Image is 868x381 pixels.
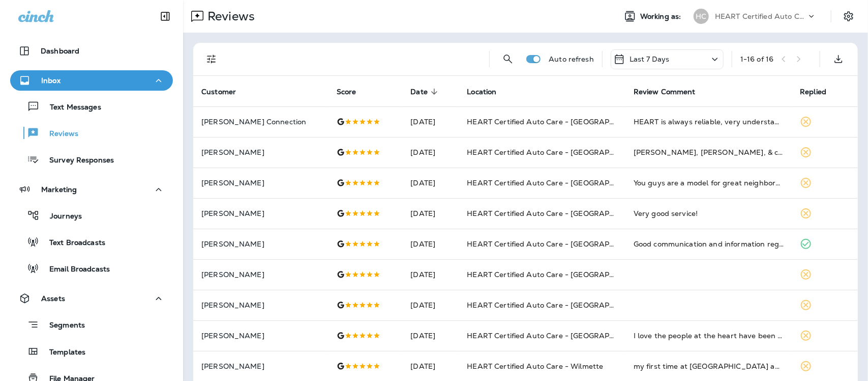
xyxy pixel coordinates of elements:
p: [PERSON_NAME] [201,362,320,370]
div: You guys are a model for great neighborhood auto service! [634,178,784,188]
span: HEART Certified Auto Care - Wilmette [467,362,603,371]
p: Assets [41,294,65,303]
button: Templates [10,341,173,362]
span: HEART Certified Auto Care - [GEOGRAPHIC_DATA] [467,331,649,340]
div: HC [694,9,709,24]
div: my first time at wilmette and I couldn’t be happier. This staff is incredible, knowledgeable, and... [634,361,784,371]
button: Reviews [10,122,173,144]
p: Dashboard [41,47,79,55]
span: Working as: [640,12,683,21]
p: Inbox [41,76,61,85]
p: [PERSON_NAME] [201,209,320,217]
button: Text Messages [10,96,173,117]
div: HEART is always reliable, very understanding and responsible. Hard to find that in this kind of b... [634,117,784,127]
div: 1 - 16 of 16 [740,55,773,63]
p: Marketing [41,185,77,194]
span: Customer [201,87,249,96]
p: [PERSON_NAME] [201,179,320,187]
p: [PERSON_NAME] [201,240,320,248]
button: Marketing [10,179,173,200]
button: Assets [10,288,173,309]
p: HEART Certified Auto Care [715,12,806,20]
button: Text Broadcasts [10,231,173,253]
p: Survey Responses [39,156,114,166]
span: HEART Certified Auto Care - [GEOGRAPHIC_DATA] [467,239,649,249]
p: Reviews [39,129,78,139]
span: Date [410,88,428,96]
p: Auto refresh [549,55,594,63]
p: [PERSON_NAME] [201,270,320,279]
td: [DATE] [402,320,459,351]
button: Journeys [10,205,173,226]
button: Settings [840,7,858,25]
button: Filters [201,49,222,69]
td: [DATE] [402,290,459,320]
p: Templates [39,348,85,358]
div: Good communication and information regarding quotes for future needs. Didn’t wait long for oil an... [634,239,784,249]
span: Review Comment [634,88,696,96]
p: Text Broadcasts [39,238,105,248]
button: Email Broadcasts [10,258,173,279]
p: Last 7 Days [630,55,670,63]
button: Export as CSV [828,49,849,69]
p: Journeys [40,212,82,222]
p: [PERSON_NAME] [201,148,320,156]
p: [PERSON_NAME] [201,332,320,340]
span: Replied [800,87,840,96]
td: [DATE] [402,229,459,259]
button: Survey Responses [10,149,173,170]
button: Collapse Sidebar [151,6,179,26]
span: HEART Certified Auto Care - [GEOGRAPHIC_DATA] [467,148,649,157]
span: HEART Certified Auto Care - [GEOGRAPHIC_DATA] [467,178,649,187]
span: Review Comment [634,87,709,96]
button: Search Reviews [498,49,518,69]
span: Replied [800,88,826,96]
span: HEART Certified Auto Care - [GEOGRAPHIC_DATA] [467,209,649,218]
div: Very good service! [634,208,784,219]
td: [DATE] [402,106,459,137]
button: Segments [10,314,173,336]
p: [PERSON_NAME] Connection [201,118,320,126]
p: Segments [39,321,85,331]
td: [DATE] [402,198,459,229]
span: HEART Certified Auto Care - [GEOGRAPHIC_DATA] [467,301,649,310]
div: I love the people at the heart have been coming to them for years very kind very informative and ... [634,331,784,341]
button: Dashboard [10,41,173,61]
span: Score [337,88,356,96]
p: Text Messages [40,103,101,113]
p: [PERSON_NAME] [201,301,320,309]
p: Email Broadcasts [39,265,110,275]
span: HEART Certified Auto Care - [GEOGRAPHIC_DATA] [467,117,649,126]
span: Date [410,87,441,96]
span: HEART Certified Auto Care - [GEOGRAPHIC_DATA] [467,270,649,279]
span: Location [467,87,510,96]
td: [DATE] [402,137,459,168]
td: [DATE] [402,168,459,198]
span: Customer [201,88,236,96]
span: Location [467,88,496,96]
div: Armando, Jaime, & colleague Mechanic are thoroughly competent, professional & polite. Great to ha... [634,147,784,157]
button: Inbox [10,70,173,91]
p: Reviews [203,9,255,24]
td: [DATE] [402,259,459,290]
span: Score [337,87,370,96]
